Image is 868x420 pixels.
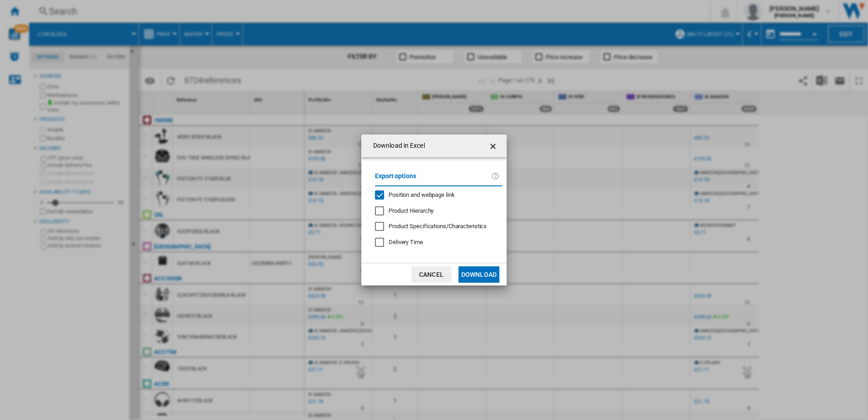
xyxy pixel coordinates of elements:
[389,207,434,214] span: Product Hierarchy
[389,239,423,245] span: Delivery Time
[411,266,451,283] button: Cancel
[389,191,455,198] span: Position and webpage link
[375,238,502,247] md-checkbox: Delivery Time
[375,171,491,188] label: Export options
[375,191,495,200] md-checkbox: Position and webpage link
[459,266,499,283] button: Download
[488,141,499,152] ng-md-icon: getI18NText('BUTTONS.CLOSE_DIALOG')
[375,206,495,215] md-checkbox: Product Hierarchy
[485,137,503,155] button: getI18NText('BUTTONS.CLOSE_DIALOG')
[369,141,425,150] h4: Download in Excel
[389,223,487,230] span: Product Specifications/Characteristics
[389,222,487,230] div: Only applies to Category View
